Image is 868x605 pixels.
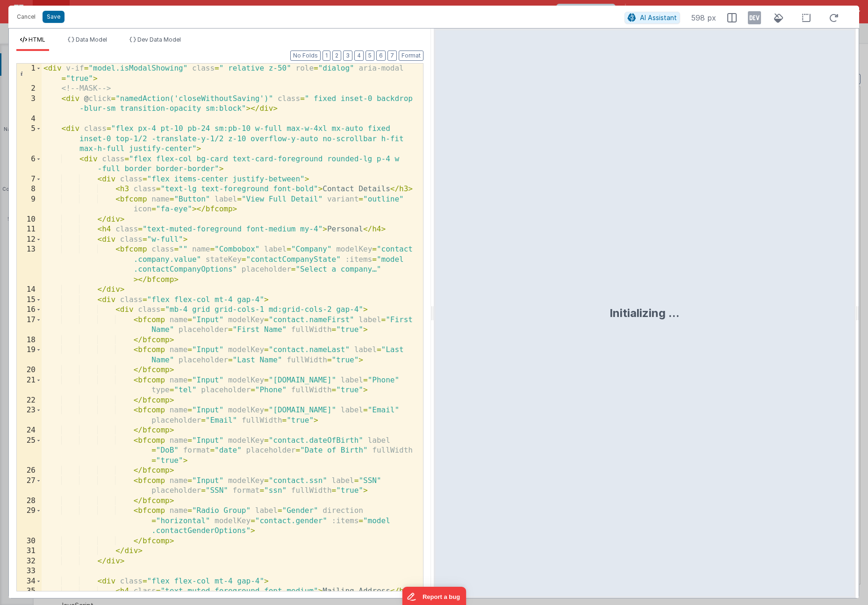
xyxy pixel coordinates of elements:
[17,405,42,425] div: 23
[17,114,42,124] div: 4
[17,285,42,295] div: 14
[17,586,42,597] div: 35
[17,536,42,547] div: 30
[17,345,42,365] div: 19
[17,64,42,84] div: 1
[17,466,42,476] div: 26
[43,11,65,23] button: Save
[17,235,42,245] div: 12
[17,94,42,114] div: 3
[17,215,42,225] div: 10
[17,576,42,587] div: 34
[366,50,374,61] button: 5
[17,365,42,375] div: 20
[137,36,181,43] span: Dev Data Model
[17,245,42,285] div: 13
[376,50,386,61] button: 6
[17,425,42,436] div: 24
[17,556,42,567] div: 32
[17,305,42,315] div: 16
[29,36,45,43] span: HTML
[624,12,680,24] button: AI Assistant
[290,50,321,61] button: No Folds
[17,396,42,406] div: 22
[17,436,42,466] div: 25
[691,12,716,23] span: 598 px
[17,566,42,576] div: 33
[17,476,42,496] div: 27
[17,224,42,235] div: 11
[354,50,364,61] button: 4
[17,506,42,536] div: 29
[17,295,42,305] div: 15
[17,496,42,506] div: 28
[17,84,42,94] div: 2
[17,174,42,185] div: 7
[17,375,42,396] div: 21
[343,50,352,61] button: 3
[17,194,42,215] div: 9
[17,546,42,556] div: 31
[332,50,341,61] button: 2
[17,154,42,174] div: 6
[17,315,42,335] div: 17
[17,124,42,154] div: 5
[17,184,42,194] div: 8
[399,50,423,61] button: Format
[12,10,40,23] button: Cancel
[17,335,42,346] div: 18
[76,36,107,43] span: Data Model
[323,50,330,61] button: 1
[640,14,677,22] span: AI Assistant
[387,50,397,61] button: 7
[610,306,680,321] div: Initializing ...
